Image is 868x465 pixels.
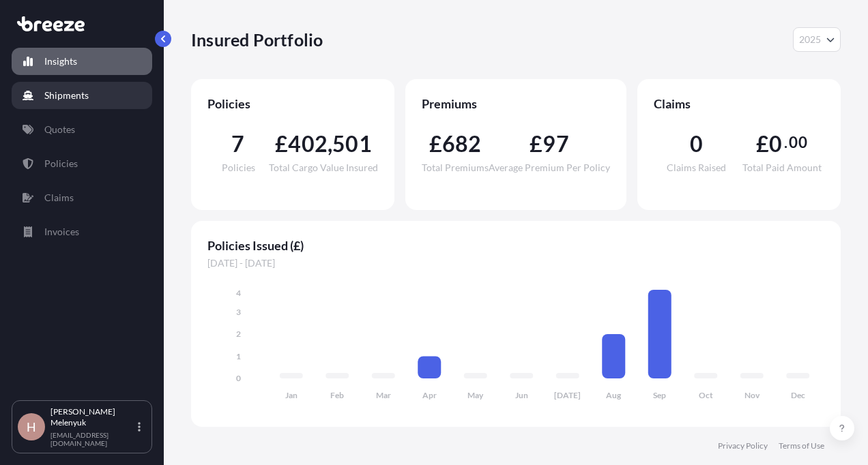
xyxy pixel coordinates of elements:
span: £ [429,133,442,155]
span: 00 [789,137,807,148]
tspan: Feb [330,390,344,400]
span: Policies [222,163,255,172]
tspan: 2 [236,329,241,339]
tspan: Dec [791,390,805,400]
span: £ [756,133,769,155]
tspan: Nov [744,390,760,400]
span: [DATE] - [DATE] [207,256,824,270]
tspan: 3 [236,307,241,317]
span: , [328,133,332,155]
a: Quotes [12,116,152,143]
p: Quotes [44,123,75,136]
tspan: Oct [699,390,713,400]
p: Policies [44,157,78,170]
a: Insights [12,48,152,75]
tspan: Jan [285,390,298,400]
tspan: 4 [236,288,241,298]
span: Claims Raised [667,163,726,172]
p: Insights [44,55,77,68]
span: 7 [231,133,244,155]
span: 97 [542,133,568,155]
span: Claims [654,95,824,112]
tspan: Mar [376,390,391,400]
span: 2025 [799,33,821,46]
span: Total Cargo Value Insured [269,163,378,172]
a: Invoices [12,218,152,245]
tspan: 0 [236,373,241,383]
tspan: Aug [606,390,622,400]
span: 0 [690,133,703,155]
tspan: Jun [515,390,528,400]
p: Shipments [44,89,89,102]
tspan: Sep [653,390,666,400]
span: Policies [207,95,378,112]
span: Average Premium Per Policy [489,163,610,172]
a: Claims [12,184,152,211]
span: 0 [769,133,782,155]
span: Total Paid Amount [742,163,822,172]
span: 501 [332,133,372,155]
span: 682 [442,133,482,155]
span: . [784,137,787,148]
a: Policies [12,150,152,177]
a: Shipments [12,82,152,109]
p: Claims [44,191,74,205]
tspan: Apr [422,390,437,400]
span: 402 [288,133,328,155]
span: Policies Issued (£) [207,237,824,254]
tspan: 1 [236,351,241,361]
span: £ [275,133,288,155]
tspan: [DATE] [554,390,581,400]
span: H [27,420,36,434]
p: [EMAIL_ADDRESS][DOMAIN_NAME] [50,431,135,447]
p: Insured Portfolio [191,29,323,50]
p: [PERSON_NAME] Melenyuk [50,406,135,428]
span: Total Premiums [422,163,489,172]
a: Privacy Policy [718,440,768,451]
span: Premiums [422,95,610,112]
span: £ [530,133,542,155]
button: Year Selector [793,27,841,52]
a: Terms of Use [779,440,824,451]
p: Invoices [44,225,79,239]
tspan: May [467,390,484,400]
